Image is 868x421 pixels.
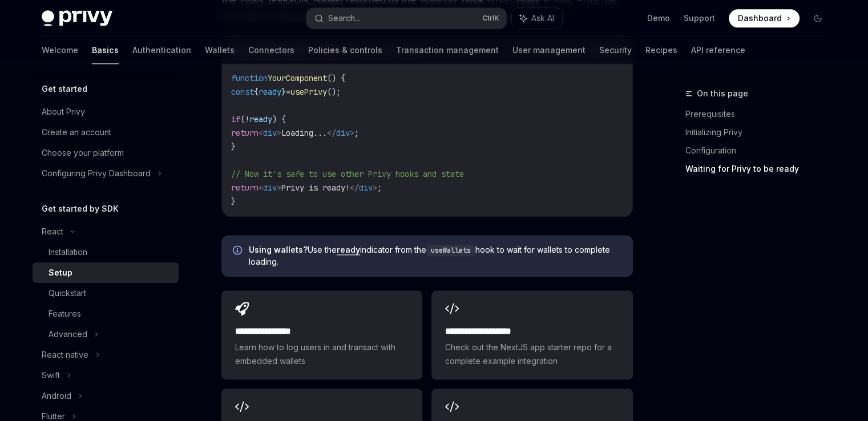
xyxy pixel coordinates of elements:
button: Ask AI [512,8,562,29]
a: Policies & controls [308,37,382,64]
img: dark logo [42,10,112,26]
a: Quickstart [33,283,179,303]
div: Android [42,389,71,403]
span: } [281,87,286,97]
div: Features [49,307,81,321]
a: Transaction management [396,37,499,64]
div: Choose your platform [42,146,124,160]
span: // Now it's safe to use other Privy hooks and state [231,169,464,179]
a: Security [599,37,632,64]
div: Installation [49,245,87,259]
span: () { [327,73,345,83]
div: React native [42,348,88,362]
strong: Using wallets? [249,245,308,254]
code: useWallets [426,245,475,256]
a: Initializing Privy [685,123,836,141]
span: function [231,73,268,83]
a: **** **** **** ****Check out the NextJS app starter repo for a complete example integration [431,290,632,379]
a: Prerequisites [685,105,836,123]
a: Setup [33,262,179,283]
span: = [286,87,290,97]
a: Support [684,13,715,24]
span: Check out the NextJS app starter repo for a complete example integration [445,341,619,368]
span: (); [327,87,341,97]
span: > [350,128,354,138]
span: usePrivy [290,87,327,97]
span: Ctrl K [482,14,499,23]
span: </ [327,128,336,138]
span: } [231,141,236,152]
button: Search...CtrlK [306,8,506,29]
span: > [277,128,281,138]
a: Installation [33,242,179,262]
span: ! [245,114,249,124]
a: Choose your platform [33,143,179,163]
span: ) { [272,114,286,124]
span: < [259,128,263,138]
a: Configuration [685,141,836,160]
span: { [254,87,259,97]
a: **** **** **** *Learn how to log users in and transact with embedded wallets [221,290,422,379]
div: Search... [328,11,360,25]
span: return [231,183,259,193]
h5: Get started by SDK [42,202,119,216]
a: Welcome [42,37,78,64]
span: div [263,128,277,138]
div: Configuring Privy Dashboard [42,167,151,180]
span: ; [377,183,382,193]
span: return [231,128,259,138]
a: Waiting for Privy to be ready [685,160,836,178]
span: > [277,183,281,193]
span: < [259,183,263,193]
div: Setup [49,266,72,280]
a: API reference [691,37,745,64]
span: On this page [697,87,748,100]
span: div [263,183,277,193]
a: Demo [647,13,670,24]
div: Swift [42,369,60,382]
a: Authentication [132,37,191,64]
div: Create an account [42,126,111,139]
a: Create an account [33,122,179,143]
span: ready [249,114,272,124]
div: React [42,225,63,238]
span: Use the indicator from the hook to wait for wallets to complete loading. [249,244,621,268]
span: Loading... [281,128,327,138]
h5: Get started [42,82,87,96]
span: ready [259,87,281,97]
div: About Privy [42,105,85,119]
span: const [231,87,254,97]
span: } [231,196,236,207]
span: </ [350,183,359,193]
span: > [373,183,377,193]
span: Privy is ready! [281,183,350,193]
span: Ask AI [531,13,554,24]
span: ( [240,114,245,124]
span: div [336,128,350,138]
span: div [359,183,373,193]
div: Advanced [49,327,87,341]
a: Features [33,303,179,324]
div: Quickstart [49,286,86,300]
a: Recipes [645,37,677,64]
a: About Privy [33,102,179,122]
span: if [231,114,240,124]
svg: Info [233,245,244,257]
span: YourComponent [268,73,327,83]
a: Dashboard [729,9,800,27]
span: ; [354,128,359,138]
span: Learn how to log users in and transact with embedded wallets [235,341,409,368]
span: Dashboard [738,13,782,24]
a: Connectors [248,37,294,64]
a: Basics [92,37,119,64]
a: User management [512,37,586,64]
button: Toggle dark mode [809,9,827,27]
a: Wallets [205,37,235,64]
a: ready [337,245,360,255]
